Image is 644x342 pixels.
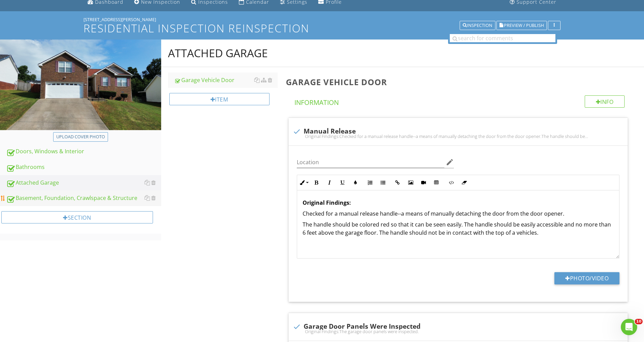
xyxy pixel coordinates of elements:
[585,95,625,108] div: Info
[496,21,547,30] button: Preview / Publish
[6,178,161,187] div: Attached Garage
[554,272,619,284] button: Photo/Video
[364,176,377,189] button: Ordered List
[336,176,349,189] button: Underline (⌘U)
[297,157,445,168] input: Location
[6,163,161,172] div: Bathrooms
[349,176,362,189] button: Colors
[446,158,454,166] i: edit
[460,22,495,28] a: Inspection
[294,95,625,107] h4: Information
[303,220,614,237] p: The handle should be colored red so that it can be seen easily. The handle should be easily acces...
[391,176,404,189] button: Insert Link (⌘K)
[635,319,643,324] span: 10
[303,199,351,206] strong: Original Findings:
[293,329,624,334] div: Original Findings:The garage door panels were inspected.
[310,176,323,189] button: Bold (⌘B)
[286,77,633,87] h3: Garage Vehicle Door
[83,17,561,22] div: [STREET_ADDRESS][PERSON_NAME]
[6,194,161,203] div: Basement, Foundation, Crawlspace & Structure
[404,176,417,189] button: Insert Image (⌘P)
[430,176,443,189] button: Insert Table
[450,34,555,42] input: search for comments
[303,209,614,218] p: Checked for a manual release handle--a means of manually detaching the door from the door opener.
[417,176,430,189] button: Insert Video
[1,211,153,223] div: Section
[83,22,561,34] h1: Residential Inspection Reinspection
[463,23,492,28] div: Inspection
[293,134,624,139] div: Original Findings:Checked for a manual release handle--a means of manually detaching the door fro...
[460,21,495,30] button: Inspection
[377,176,389,189] button: Unordered List
[458,176,471,189] button: Clear Formatting
[56,134,105,140] div: Upload cover photo
[445,176,458,189] button: Code View
[6,147,161,156] div: Doors, Windows & Interior
[297,176,310,189] button: Inline Style
[621,319,637,335] iframe: Intercom live chat
[174,76,278,84] div: Garage Vehicle Door
[169,93,270,105] div: Item
[496,22,547,28] a: Preview / Publish
[504,23,544,28] span: Preview / Publish
[323,176,336,189] button: Italic (⌘I)
[168,46,268,60] div: Attached Garage
[53,132,108,142] button: Upload cover photo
